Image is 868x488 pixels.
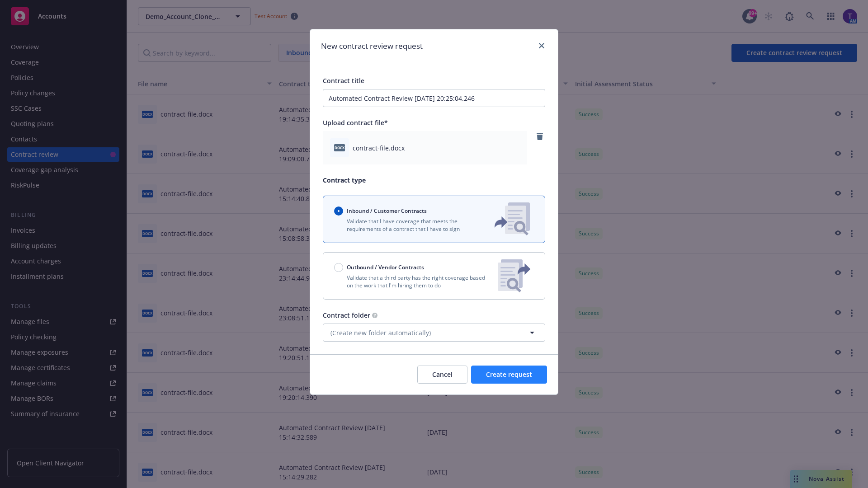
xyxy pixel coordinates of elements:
[334,144,345,151] span: docx
[417,366,467,384] button: Cancel
[347,207,427,215] span: Inbound / Customer Contracts
[334,263,343,272] input: Outbound / Vendor Contracts
[330,328,431,338] span: (Create new folder automatically)
[323,118,388,127] span: Upload contract file*
[347,263,424,271] span: Outbound / Vendor Contracts
[534,131,545,142] a: remove
[323,324,545,342] button: (Create new folder automatically)
[353,143,405,153] span: contract-file.docx
[334,206,343,216] input: Inbound / Customer Contracts
[323,175,545,185] p: Contract type
[334,217,480,233] p: Validate that I have coverage that meets the requirements of a contract that I have to sign
[323,89,545,107] input: Enter a title for this contract
[321,40,423,52] h1: New contract review request
[471,366,547,384] button: Create request
[536,40,547,51] a: close
[323,311,370,319] span: Contract folder
[323,196,545,243] button: Inbound / Customer ContractsValidate that I have coverage that meets the requirements of a contra...
[334,274,491,289] p: Validate that a third party has the right coverage based on the work that I'm hiring them to do
[432,370,453,379] span: Cancel
[323,76,364,85] span: Contract title
[323,252,545,300] button: Outbound / Vendor ContractsValidate that a third party has the right coverage based on the work t...
[486,370,532,379] span: Create request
